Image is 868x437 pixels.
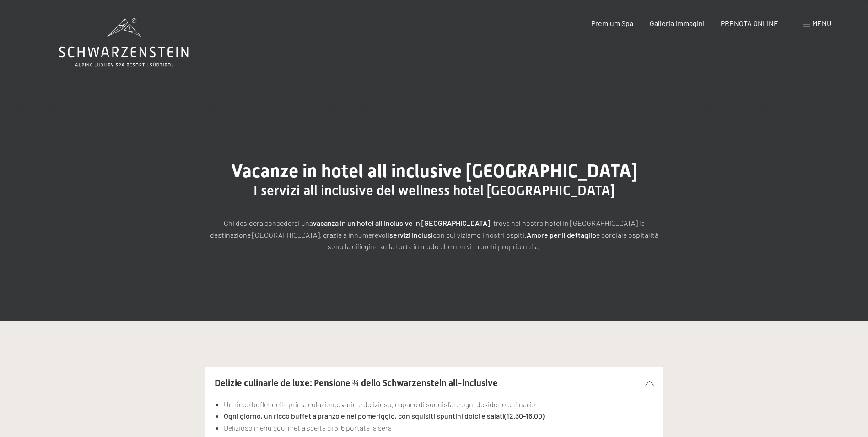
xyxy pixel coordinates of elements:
a: PRENOTA ONLINE [721,19,778,27]
strong: servizi inclusi [389,230,433,239]
strong: (12.30-16.00) [504,411,545,420]
a: Premium Spa [591,19,633,27]
li: Un ricco buffet della prima colazione, vario e delizioso, capace di soddisfare ogni desiderio cul... [224,399,653,410]
strong: Ogni giorno, un ricco buffet a pranzo e nel pomeriggio, con squisiti spuntini dolci e salati [224,411,504,420]
li: Delizioso menu gourmet a scelta di 5-6 portate la sera [224,422,653,434]
span: Vacanze in hotel all inclusive [GEOGRAPHIC_DATA] [231,160,637,182]
span: I servizi all inclusive del wellness hotel [GEOGRAPHIC_DATA] [253,182,615,198]
p: Chi desidera concedersi una , trova nel nostro hotel in [GEOGRAPHIC_DATA] la destinazione [GEOGRA... [205,217,663,252]
span: Menu [812,19,831,27]
strong: Amore per il dettaglio [527,230,596,239]
strong: vacanza in un hotel all inclusive in [GEOGRAPHIC_DATA] [313,218,490,227]
span: Delizie culinarie de luxe: Pensione ¾ dello Schwarzenstein all-inclusive [215,377,498,388]
a: Galleria immagini [650,19,705,27]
